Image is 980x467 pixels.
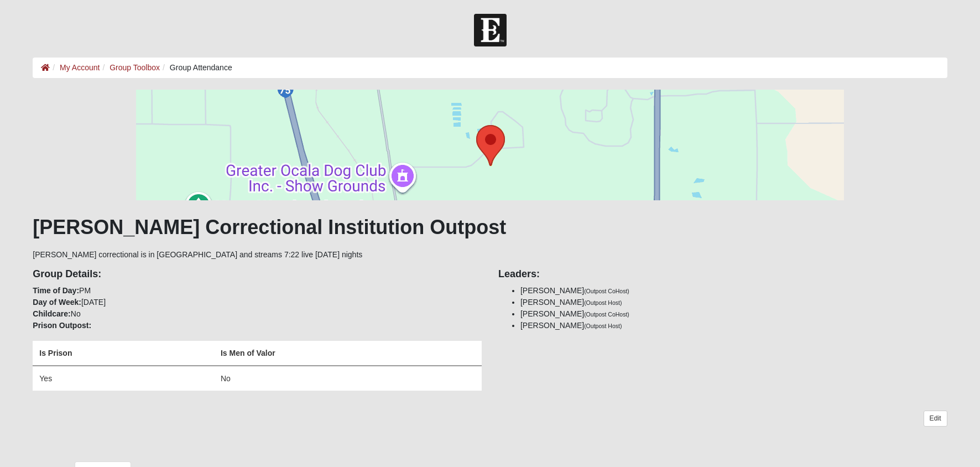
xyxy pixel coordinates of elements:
[474,14,507,46] img: Church of Eleven22 Logo
[924,411,947,427] a: Edit
[160,62,232,74] li: Group Attendance
[214,341,482,366] th: Is Men of Valor
[110,63,160,72] a: Group Toolbox
[520,297,947,308] li: [PERSON_NAME]
[584,288,629,294] small: (Outpost CoHost)
[33,215,947,239] h1: [PERSON_NAME] Correctional Institution Outpost
[33,341,214,366] th: Is Prison
[33,286,79,295] strong: Time of Day:
[520,320,947,331] li: [PERSON_NAME]
[24,261,490,402] div: PM [DATE] No
[584,323,622,329] small: (Outpost Host)
[33,366,214,391] td: Yes
[33,309,70,318] strong: Childcare:
[33,321,91,330] strong: Prison Outpost:
[60,63,100,72] a: My Account
[584,311,629,318] small: (Outpost CoHost)
[33,268,482,281] h4: Group Details:
[520,285,947,297] li: [PERSON_NAME]
[214,366,482,391] td: No
[33,298,81,307] strong: Day of Week:
[584,299,622,306] small: (Outpost Host)
[498,268,947,281] h4: Leaders:
[520,308,947,320] li: [PERSON_NAME]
